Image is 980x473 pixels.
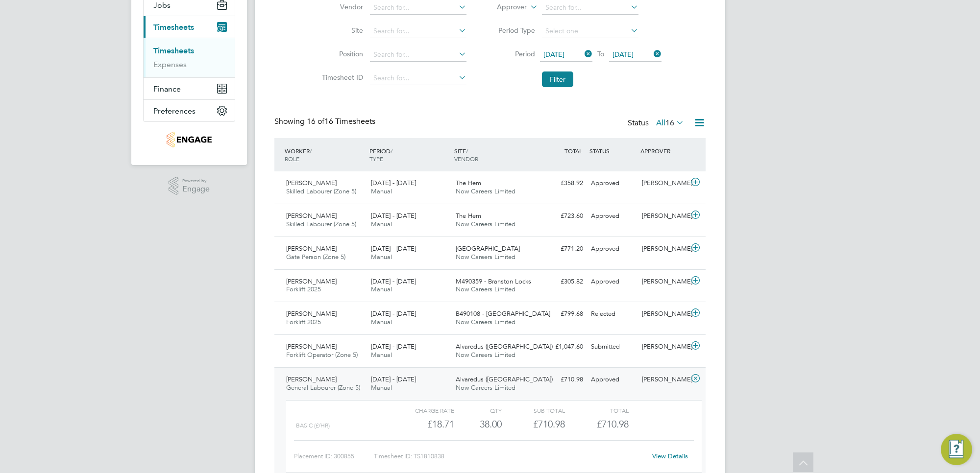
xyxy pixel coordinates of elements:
[144,78,235,99] button: Finance
[587,372,638,388] div: Approved
[638,339,689,355] div: [PERSON_NAME]
[391,147,392,155] span: /
[153,0,171,10] span: Jobs
[371,285,392,293] span: Manual
[296,422,330,429] span: Basic (£/HR)
[536,175,587,191] div: £358.92
[452,142,537,167] div: SITE
[274,117,377,127] div: Showing
[371,277,416,285] span: [DATE] - [DATE]
[456,187,515,195] span: Now Careers Limited
[310,147,312,155] span: /
[454,416,502,432] div: 38.00
[656,118,684,128] label: All
[564,147,582,155] span: TOTAL
[456,220,515,228] span: Now Careers Limited
[941,434,972,465] button: Engage Resource Center
[456,342,553,351] span: Alvaredus ([GEOGRAPHIC_DATA])
[367,142,452,167] div: PERIOD
[319,26,363,35] label: Site
[282,142,367,167] div: WORKER
[153,23,194,32] span: Timesheets
[182,177,210,185] span: Powered by
[466,147,468,155] span: /
[597,418,629,430] span: £710.98
[144,16,235,38] button: Timesheets
[182,185,210,193] span: Engage
[169,177,210,195] a: Powered byEngage
[542,24,638,38] input: Select one
[456,253,515,261] span: Now Careers Limited
[286,212,337,220] span: [PERSON_NAME]
[502,404,565,416] div: Sub Total
[167,132,212,147] img: nowcareers-logo-retina.png
[286,277,337,285] span: [PERSON_NAME]
[456,309,550,318] span: B490108 - [GEOGRAPHIC_DATA]
[542,1,638,15] input: Search for...
[371,187,392,195] span: Manual
[638,306,689,322] div: [PERSON_NAME]
[371,179,416,187] span: [DATE] - [DATE]
[286,342,337,351] span: [PERSON_NAME]
[587,306,638,322] div: Rejected
[587,175,638,191] div: Approved
[638,175,689,191] div: [PERSON_NAME]
[456,351,515,359] span: Now Careers Limited
[319,49,363,58] label: Position
[502,416,565,432] div: £710.98
[587,274,638,290] div: Approved
[370,1,466,15] input: Search for...
[638,372,689,388] div: [PERSON_NAME]
[456,179,481,187] span: The Hem
[286,179,337,187] span: [PERSON_NAME]
[286,375,337,383] span: [PERSON_NAME]
[286,351,358,359] span: Forklift Operator (Zone 5)
[638,142,689,160] div: APPROVER
[286,253,345,261] span: Gate Person (Zone 5)
[638,208,689,224] div: [PERSON_NAME]
[565,404,628,416] div: Total
[491,26,535,35] label: Period Type
[371,318,392,326] span: Manual
[652,452,688,460] a: View Details
[286,318,321,326] span: Forklift 2025
[307,117,324,126] span: 16 of
[536,208,587,224] div: £723.60
[286,285,321,293] span: Forklift 2025
[456,244,520,253] span: [GEOGRAPHIC_DATA]
[286,220,356,228] span: Skilled Labourer (Zone 5)
[143,132,235,147] a: Go to home page
[587,339,638,355] div: Submitted
[371,253,392,261] span: Manual
[594,47,607,60] span: To
[587,241,638,257] div: Approved
[374,449,646,464] div: Timesheet ID: TS1810838
[371,309,416,318] span: [DATE] - [DATE]
[307,117,375,126] span: 16 Timesheets
[665,118,674,128] span: 16
[319,2,363,11] label: Vendor
[491,49,535,58] label: Period
[153,46,194,55] a: Timesheets
[483,2,527,12] label: Approver
[371,212,416,220] span: [DATE] - [DATE]
[369,155,383,163] span: TYPE
[536,274,587,290] div: £305.82
[370,71,466,85] input: Search for...
[319,73,363,82] label: Timesheet ID
[285,155,299,163] span: ROLE
[456,375,553,383] span: Alvaredus ([GEOGRAPHIC_DATA])
[456,285,515,293] span: Now Careers Limited
[371,244,416,253] span: [DATE] - [DATE]
[391,416,454,432] div: £18.71
[587,142,638,160] div: STATUS
[286,187,356,195] span: Skilled Labourer (Zone 5)
[543,50,564,59] span: [DATE]
[638,274,689,290] div: [PERSON_NAME]
[370,48,466,62] input: Search for...
[153,84,181,94] span: Finance
[144,100,235,121] button: Preferences
[294,449,374,464] div: Placement ID: 300855
[371,220,392,228] span: Manual
[144,38,235,77] div: Timesheets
